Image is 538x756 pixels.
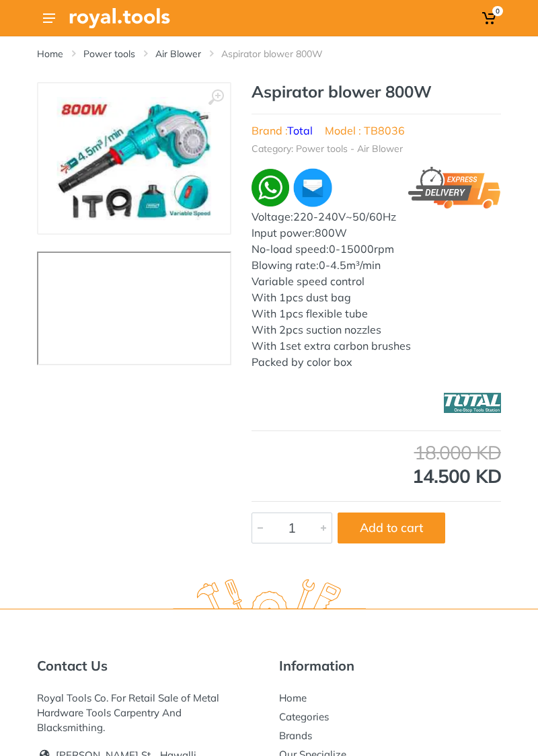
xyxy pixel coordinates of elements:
img: wa.webp [252,169,289,206]
img: Royal Tools - Aspirator blower 800W [57,97,211,220]
img: Royal Tools Logo [69,8,170,28]
a: Home [279,691,307,704]
li: Brand : [252,122,313,139]
div: Voltage:220-240V~50/60Hz Input power:800W No-load speed:0-15000rpm Blowing rate:0-4.5m³/min Varia... [252,209,501,386]
li: Model : TB8036 [325,122,405,139]
div: Royal Tools Co. For Retail Sale of Metal Hardware Tools Carpentry And Blacksmithing. [37,691,259,735]
nav: breadcrumb [37,47,501,61]
h5: Information [279,658,501,674]
button: Add to cart [338,513,445,543]
img: royal.tools Logo [173,579,366,616]
a: Brands [279,729,312,742]
img: Total [444,386,501,420]
li: Aspirator blower 800W [221,47,343,61]
a: 0 [479,6,501,30]
div: 14.500 KD [252,443,501,490]
h1: Aspirator blower 800W [252,82,501,102]
img: ma.webp [292,167,334,209]
img: express.png [408,167,501,209]
a: Categories [279,710,329,723]
h5: Contact Us [37,658,259,674]
span: 0 [492,6,503,16]
a: Home [37,47,63,61]
a: Total [287,124,313,137]
li: Category: Power tools - Air Blower [252,142,403,156]
a: Air Blower [155,47,201,61]
div: 18.000 KD [252,443,501,462]
a: Power tools [83,47,135,61]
